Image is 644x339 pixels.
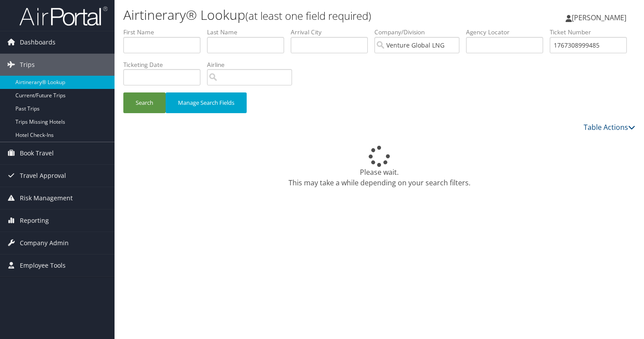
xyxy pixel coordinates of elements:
span: Trips [20,54,35,76]
small: (at least one field required) [245,8,371,23]
img: airportal-logo.png [19,6,107,26]
a: [PERSON_NAME] [566,4,635,31]
span: Employee Tools [20,254,66,276]
label: Ticket Number [550,28,633,37]
label: Ticketing Date [123,60,207,69]
label: Company/Division [374,28,466,37]
h1: Airtinerary® Lookup [123,6,465,24]
a: Table Actions [584,122,635,132]
div: Please wait. This may take a while depending on your search filters. [123,146,635,188]
span: Dashboards [20,31,56,53]
span: Book Travel [20,142,54,164]
span: Reporting [20,210,49,232]
label: Last Name [207,28,291,37]
label: Airline [207,60,299,69]
span: Travel Approval [20,165,66,187]
span: Risk Management [20,187,73,209]
button: Search [123,92,166,113]
span: Company Admin [20,232,69,254]
span: [PERSON_NAME] [572,13,626,22]
label: Agency Locator [466,28,550,37]
label: Arrival City [291,28,374,37]
button: Manage Search Fields [166,92,247,113]
label: First Name [123,28,207,37]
